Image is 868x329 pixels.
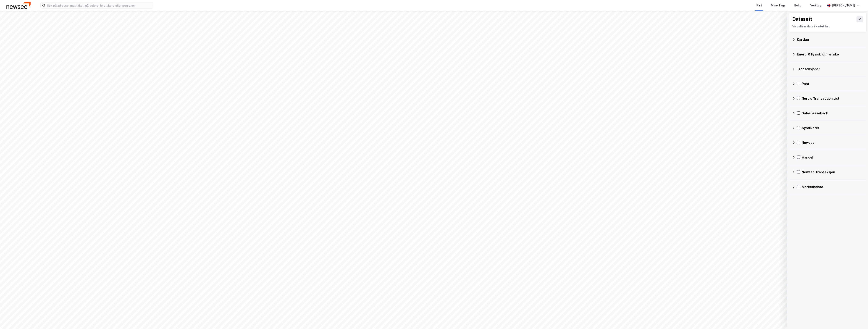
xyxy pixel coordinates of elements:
div: Kartlag [797,37,863,42]
div: Nordic Transaction List [802,96,863,101]
div: Newsec Transaksjon [802,170,863,174]
div: Handel [802,155,863,160]
div: Kart [756,3,762,8]
div: Kontrollprogram for chat [848,310,868,329]
div: Newsec [802,140,863,145]
div: Transaksjoner [797,67,863,71]
div: [PERSON_NAME] [832,3,855,8]
div: Bolig [794,3,801,8]
div: Markedsdata [802,184,863,189]
div: Mine Tags [771,3,785,8]
input: Søk på adresse, matrikkel, gårdeiere, leietakere eller personer [45,2,153,8]
div: Sales leaseback [802,111,863,116]
iframe: Chat Widget [848,310,868,329]
div: Verktøy [810,3,821,8]
div: Datasett [792,16,812,22]
div: Energi & Fysisk Klimarisiko [797,52,863,57]
img: newsec-logo.f6e21ccffca1b3a03d2d.png [6,2,31,9]
div: Visualiser data i kartet her. [792,24,863,29]
div: Syndikater [802,125,863,130]
div: Pant [802,81,863,86]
